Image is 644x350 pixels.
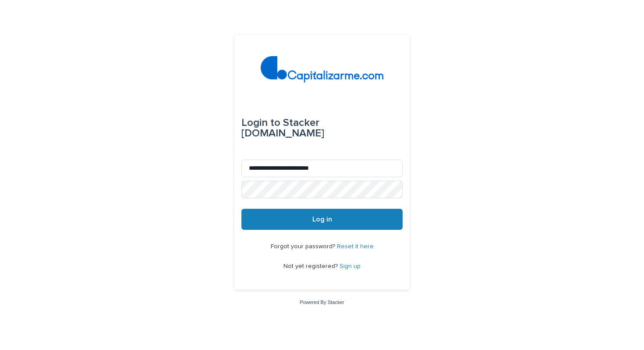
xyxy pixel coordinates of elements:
[261,56,384,82] img: 4arMvv9wSvmHTHbXwTim
[271,243,337,250] span: Forgot your password?
[241,209,403,230] button: Log in
[241,111,403,146] div: Stacker [DOMAIN_NAME]
[300,300,344,305] a: Powered By Stacker
[241,118,280,128] span: Login to
[312,216,332,223] span: Log in
[337,243,374,250] a: Reset it here
[340,263,361,269] a: Sign up
[283,263,340,269] span: Not yet registered?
